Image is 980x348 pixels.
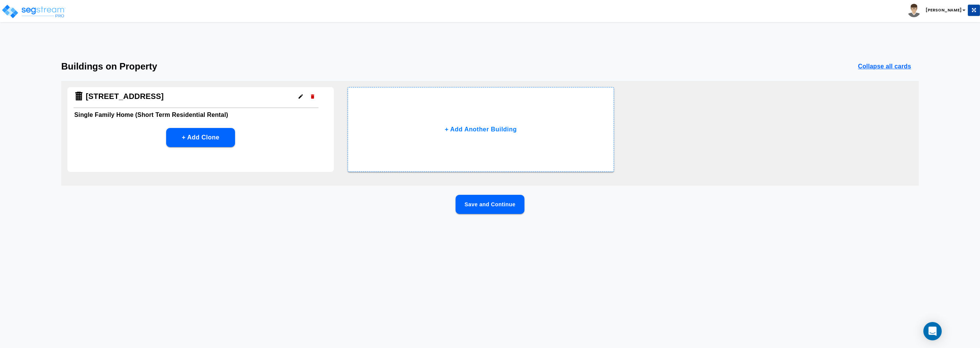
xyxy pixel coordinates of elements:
button: + Add Another Building [348,87,614,172]
img: avatar.png [907,4,921,17]
h4: [STREET_ADDRESS] [86,92,164,101]
b: [PERSON_NAME] [926,7,962,13]
img: Building Icon [73,91,84,102]
h6: Single Family Home (Short Term Residential Rental) [74,110,327,120]
button: + Add Clone [166,128,235,147]
p: Collapse all cards [858,62,911,71]
button: Save and Continue [456,195,524,214]
h3: Buildings on Property [61,61,157,72]
div: Open Intercom Messenger [923,322,942,340]
img: logo_pro_r.png [1,4,66,19]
